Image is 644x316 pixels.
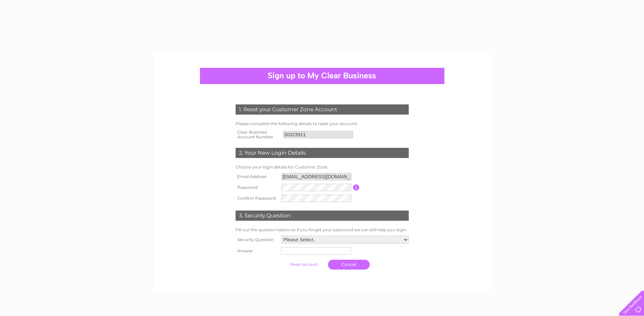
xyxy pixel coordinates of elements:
[234,171,280,182] th: Email Address
[328,260,370,270] a: Cancel
[236,148,409,158] div: 2. Your New Login Details
[234,226,410,234] td: Fill out the question below so if you forget your password we can still help you login.
[234,245,279,256] th: Answer
[234,193,280,204] th: Confirm Password
[234,182,280,193] th: Password
[353,184,360,191] input: Information
[234,128,281,141] th: Clear Business Account Number
[234,234,279,245] th: Security Question
[283,260,325,269] input: Submit
[234,120,410,128] td: Please complete the following details to reset your account.
[234,163,410,171] td: Choose your login details for Customer Zone.
[236,211,409,221] div: 3. Security Question
[236,104,409,115] div: 1. Reset your Customer Zone Account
